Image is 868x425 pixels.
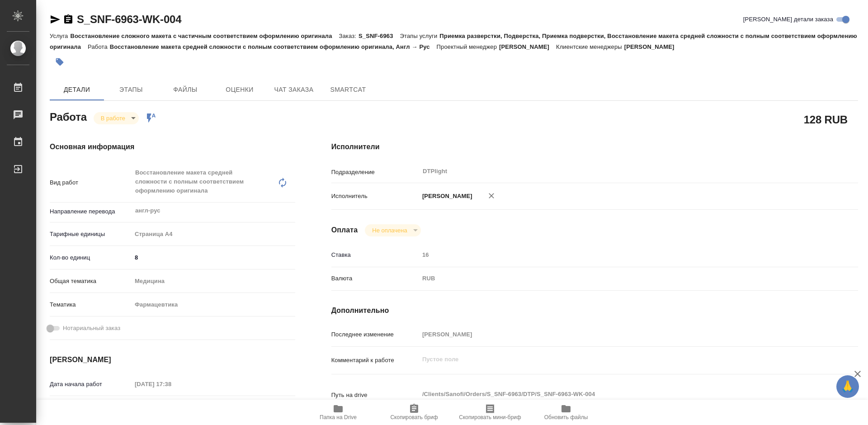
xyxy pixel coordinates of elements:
[499,43,556,50] p: [PERSON_NAME]
[50,52,70,72] button: Добавить тэг
[481,186,501,206] button: Удалить исполнителя
[50,354,295,365] h4: [PERSON_NAME]
[556,43,624,50] p: Клиентские менеджеры
[50,178,132,187] p: Вид работ
[419,271,814,286] div: RUB
[359,33,400,39] p: S_SNF-6963
[132,251,295,264] input: ✎ Введи что-нибудь
[50,277,132,286] p: Общая тематика
[50,253,132,262] p: Кол-во единиц
[459,414,521,420] span: Скопировать мини-бриф
[437,43,499,50] p: Проектный менеджер
[419,192,472,201] p: [PERSON_NAME]
[63,14,74,25] button: Скопировать ссылку
[164,84,207,95] span: Файлы
[331,168,419,177] p: Подразделение
[331,330,419,339] p: Последнее изменение
[132,274,295,289] div: Медицина
[300,400,376,425] button: Папка на Drive
[50,380,132,389] p: Дата начала работ
[331,142,858,152] h4: Исполнители
[331,356,419,365] p: Комментарий к работе
[331,250,419,260] p: Ставка
[88,43,110,50] p: Работа
[840,377,855,396] span: 🙏
[836,375,859,398] button: 🙏
[63,324,120,333] span: Нотариальный заказ
[326,84,370,95] span: SmartCat
[331,225,358,236] h4: Оплата
[77,13,181,25] a: S_SNF-6963-WK-004
[50,207,132,216] p: Направление перевода
[331,391,419,400] p: Путь на drive
[544,414,588,420] span: Обновить файлы
[272,84,316,95] span: Чат заказа
[50,108,87,124] h2: Работа
[50,300,132,309] p: Тематика
[452,400,528,425] button: Скопировать мини-бриф
[331,192,419,201] p: Исполнитель
[109,84,153,95] span: Этапы
[50,230,132,239] p: Тарифные единицы
[390,414,438,420] span: Скопировать бриф
[94,112,139,124] div: В работе
[419,328,814,341] input: Пустое поле
[528,400,604,425] button: Обновить файлы
[624,43,681,50] p: [PERSON_NAME]
[339,33,359,39] p: Заказ:
[419,387,814,402] textarea: /Clients/Sanofi/Orders/S_SNF-6963/DTP/S_SNF-6963-WK-004
[804,112,848,127] h2: 128 RUB
[365,224,420,236] div: В работе
[132,297,295,312] div: Фармацевтика
[50,33,70,39] p: Услуга
[70,33,339,39] p: Восстановление сложного макета с частичным соответствием оформлению оригинала
[419,248,814,261] input: Пустое поле
[132,378,211,391] input: Пустое поле
[400,33,440,39] p: Этапы услуги
[331,274,419,283] p: Валюта
[132,227,295,242] div: Страница А4
[50,33,857,50] p: Приемка разверстки, Подверстка, Приемка подверстки, Восстановление макета средней сложности с пол...
[98,114,128,122] button: В работе
[320,414,357,420] span: Папка на Drive
[50,14,61,25] button: Скопировать ссылку для ЯМессенджера
[218,84,261,95] span: Оценки
[743,15,833,24] span: [PERSON_NAME] детали заказа
[55,84,99,95] span: Детали
[110,43,437,50] p: Восстановление макета средней сложности с полным соответствием оформлению оригинала, Англ → Рус
[369,227,410,234] button: Не оплачена
[331,305,858,316] h4: Дополнительно
[50,142,295,152] h4: Основная информация
[376,400,452,425] button: Скопировать бриф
